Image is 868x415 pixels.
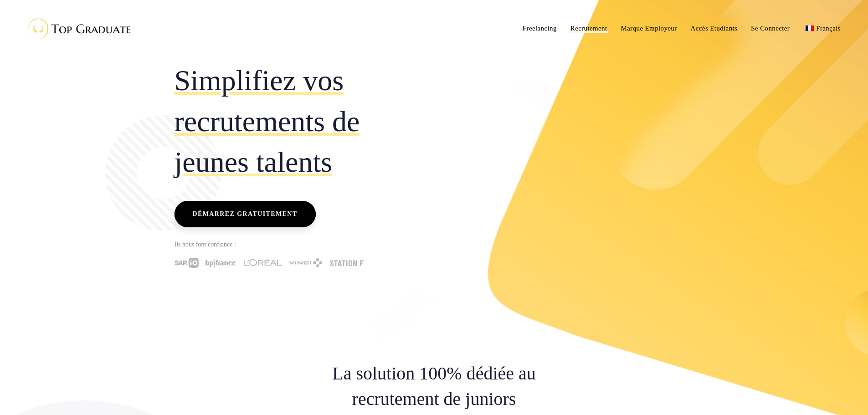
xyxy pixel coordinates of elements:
h2: Simplifiez vos recrutements de jeunes talents [175,60,427,183]
span: Marque Employeur [621,25,677,32]
span: Français [816,25,841,32]
p: Ils nous font confiance : [175,239,427,251]
span: Démarrez gratuitement [192,208,297,220]
span: Se Connecter [751,25,790,32]
img: Français [806,26,814,31]
span: Freelancing [523,25,557,32]
a: Démarrez gratuitement [175,201,316,227]
h2: La solution 100% dédiée au recrutement de juniors [308,361,560,412]
span: Accès Etudiants [691,25,738,32]
img: Computer-Top-Graduate-Recrutements-demo [441,74,694,249]
span: Recrutement [570,25,607,32]
img: Top Graduate [21,14,134,43]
